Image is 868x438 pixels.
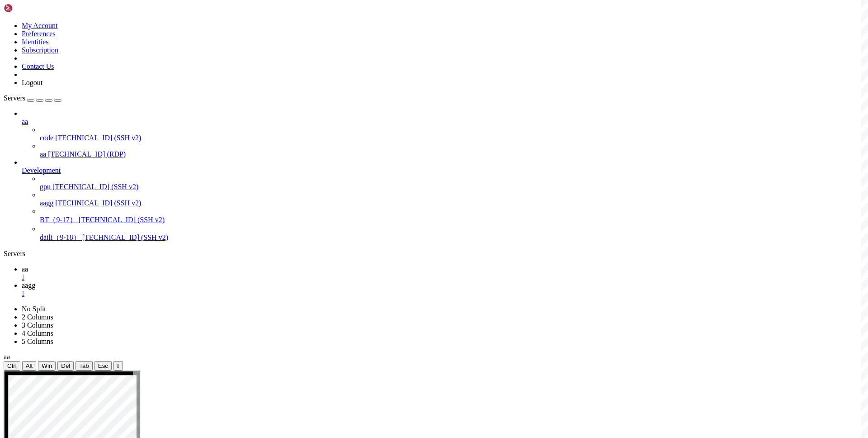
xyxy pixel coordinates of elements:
[22,265,864,281] a: aa
[40,215,864,225] a: BT（9-17） [TECHNICAL_ID] (SSH v2)
[94,361,112,371] button: Esc
[79,362,89,369] span: Tab
[22,167,61,174] span: Development
[40,233,864,243] a: daili（9-18） [TECHNICAL_ID] (SSH v2)
[42,362,52,369] span: Win
[38,361,56,371] button: Win
[82,233,168,241] span: [TECHNICAL_ID] (SSH v2)
[61,362,70,369] span: Del
[117,362,119,369] div: 
[40,199,53,207] span: aagg
[40,207,864,225] li: BT（9-17） [TECHNICAL_ID] (SSH v2)
[22,290,864,298] a: 
[40,233,80,241] span: daili（9-18）
[22,305,46,313] a: No Split
[40,142,864,158] li: aa [TECHNICAL_ID] (RDP)
[22,273,864,281] a: 
[79,216,165,224] span: [TECHNICAL_ID] (SSH v2)
[22,118,864,126] a: aa
[22,167,864,175] a: Development
[4,11,7,19] div: (0, 1)
[4,4,56,13] img: Shellngn
[40,150,864,158] a: aa [TECHNICAL_ID] (RDP)
[22,38,49,46] a: Identities
[75,361,93,371] button: Tab
[7,362,17,369] span: Ctrl
[22,46,58,54] a: Subscription
[22,62,54,70] a: Contact Us
[48,150,126,158] span: [TECHNICAL_ID] (RDP)
[22,30,56,38] a: Preferences
[22,265,28,273] span: aa
[40,175,864,191] li: gpu [TECHNICAL_ID] (SSH v2)
[40,191,864,207] li: aagg [TECHNICAL_ID] (SSH v2)
[22,281,35,289] span: aagg
[40,134,864,142] a: code [TECHNICAL_ID] (SSH v2)
[4,4,750,11] x-row: Connecting [TECHNICAL_ID]...
[55,134,141,142] span: [TECHNICAL_ID] (SSH v2)
[55,199,141,207] span: [TECHNICAL_ID] (SSH v2)
[40,150,46,158] span: aa
[22,361,37,371] button: Alt
[4,353,10,361] span: aa
[22,158,864,243] li: Development
[22,109,864,158] li: aa
[52,183,138,190] span: [TECHNICAL_ID] (SSH v2)
[22,79,42,86] a: Logout
[4,361,20,371] button: Ctrl
[40,134,53,142] span: code
[26,362,33,369] span: Alt
[22,321,53,329] a: 3 Columns
[4,94,25,102] span: Servers
[40,225,864,243] li: daili（9-18） [TECHNICAL_ID] (SSH v2)
[40,183,51,190] span: gpu
[40,216,77,224] span: BT（9-17）
[4,250,864,258] div: Servers
[22,329,53,337] a: 4 Columns
[22,22,58,29] a: My Account
[98,362,108,369] span: Esc
[113,361,123,371] button: 
[22,281,864,298] a: aagg
[4,94,61,102] a: Servers
[40,183,864,191] a: gpu [TECHNICAL_ID] (SSH v2)
[40,199,864,207] a: aagg [TECHNICAL_ID] (SSH v2)
[40,126,864,142] li: code [TECHNICAL_ID] (SSH v2)
[57,361,74,371] button: Del
[22,313,53,321] a: 2 Columns
[22,338,53,345] a: 5 Columns
[22,118,28,125] span: aa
